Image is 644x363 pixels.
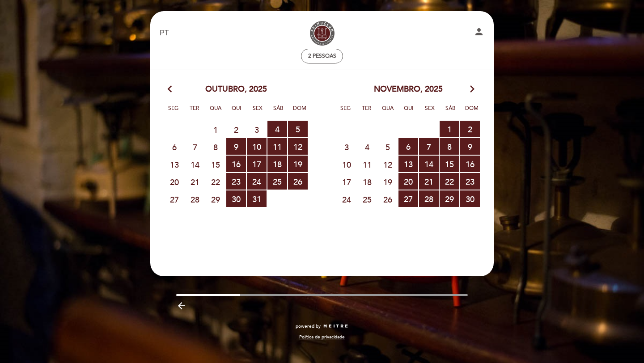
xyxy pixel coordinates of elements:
[337,139,356,155] span: 3
[185,191,205,207] span: 28
[206,139,225,155] span: 8
[226,156,246,172] span: 16
[337,156,356,173] span: 10
[165,191,184,207] span: 27
[398,190,418,207] span: 27
[378,156,398,173] span: 12
[288,173,308,190] span: 26
[460,190,480,207] span: 30
[288,156,308,172] span: 19
[440,190,459,207] span: 29
[185,156,205,173] span: 14
[249,104,267,120] span: Sex
[440,156,459,172] span: 15
[400,104,418,120] span: Qui
[226,190,246,207] span: 30
[374,84,443,95] span: novembro, 2025
[442,104,460,120] span: Sáb
[337,173,356,190] span: 17
[398,138,418,155] span: 6
[206,191,225,207] span: 29
[357,191,377,207] span: 25
[247,156,267,172] span: 17
[296,323,321,329] span: powered by
[419,190,439,207] span: 28
[228,104,246,120] span: Qui
[247,121,267,138] span: 3
[226,138,246,155] span: 9
[288,121,308,137] span: 5
[440,138,459,155] span: 8
[226,121,246,138] span: 2
[165,156,184,173] span: 13
[440,121,459,137] span: 1
[165,104,182,120] span: Seg
[267,156,287,172] span: 18
[337,104,355,120] span: Seg
[460,173,480,190] span: 23
[419,138,439,155] span: 7
[357,156,377,173] span: 11
[474,26,484,37] i: person
[168,84,176,95] i: arrow_back_ios
[206,173,225,190] span: 22
[226,173,246,190] span: 23
[378,191,398,207] span: 26
[468,84,476,95] i: arrow_forward_ios
[460,138,480,155] span: 9
[337,191,356,207] span: 24
[323,324,348,329] img: MEITRE
[247,190,267,207] span: 31
[207,104,225,120] span: Qua
[206,121,225,138] span: 1
[296,323,348,329] a: powered by
[270,104,288,120] span: Sáb
[378,173,398,190] span: 19
[247,173,267,190] span: 24
[419,173,439,190] span: 21
[379,104,397,120] span: Qua
[185,139,205,155] span: 7
[247,138,267,155] span: 10
[267,138,287,155] span: 11
[165,173,184,190] span: 20
[267,173,287,190] span: 25
[358,104,376,120] span: Ter
[288,138,308,155] span: 12
[185,173,205,190] span: 21
[206,156,225,173] span: 15
[474,26,484,40] button: person
[463,104,481,120] span: Dom
[357,173,377,190] span: 18
[291,104,309,120] span: Dom
[460,156,480,172] span: 16
[176,300,187,311] i: arrow_backward
[378,139,398,155] span: 5
[357,139,377,155] span: 4
[308,53,336,59] span: 2 pessoas
[165,139,184,155] span: 6
[440,173,459,190] span: 22
[421,104,439,120] span: Sex
[460,121,480,137] span: 2
[266,21,378,46] a: Primuseum
[205,84,267,95] span: outubro, 2025
[299,334,345,340] a: Política de privacidade
[398,156,418,172] span: 13
[186,104,203,120] span: Ter
[398,173,418,190] span: 20
[267,121,287,137] span: 4
[419,156,439,172] span: 14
